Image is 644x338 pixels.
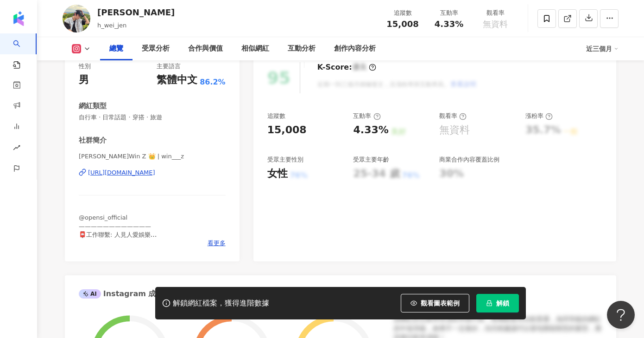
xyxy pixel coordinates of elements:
div: 漲粉率 [525,112,553,120]
div: 追蹤數 [267,112,285,120]
div: 總覽 [109,43,123,54]
div: 互動率 [431,8,467,18]
div: 互動分析 [288,43,316,54]
div: 觀看率 [478,8,513,18]
button: 解鎖 [476,294,519,312]
div: 相似網紅 [241,43,269,54]
div: 女性 [267,167,288,181]
span: lock [486,300,492,306]
div: 商業合作內容覆蓋比例 [439,156,499,164]
span: 無資料 [483,19,508,29]
span: @opensi_official ———————————— 📮工作聯繫: 人見人愛娛樂 [EMAIL_ADDRESS][DOMAIN_NAME] [79,214,184,247]
span: 看更多 [208,239,226,247]
div: 網紅類型 [79,101,107,111]
div: 15,008 [267,123,307,137]
button: 觀看圖表範例 [401,294,469,312]
div: 追蹤數 [385,8,420,18]
div: 受眾分析 [142,43,170,54]
div: 男 [79,73,89,87]
div: K-Score : [317,62,376,72]
div: [URL][DOMAIN_NAME] [88,169,155,177]
div: 互動率 [353,112,380,120]
div: 解鎖網紅檔案，獲得進階數據 [173,299,269,308]
span: 4.33% [435,19,463,29]
span: 86.2% [200,77,226,87]
span: [PERSON_NAME]Win Z 👑 | win___z [79,152,226,161]
span: 15,008 [386,19,418,29]
a: search [13,33,32,70]
span: rise [13,138,20,159]
span: 自行車 · 日常話題 · 穿搭 · 旅遊 [79,113,226,122]
div: 4.33% [353,123,388,137]
span: 觀看圖表範例 [421,299,460,307]
div: 繁體中文 [157,73,197,87]
div: [PERSON_NAME] [97,6,175,18]
div: 受眾主要性別 [267,156,303,164]
img: KOL Avatar [63,5,90,32]
div: 性別 [79,62,91,71]
div: 主要語言 [157,62,181,71]
div: 觀看率 [439,112,467,120]
div: 創作內容分析 [334,43,376,54]
div: 合作與價值 [188,43,223,54]
span: 解鎖 [496,299,509,307]
a: [URL][DOMAIN_NAME] [79,169,226,177]
div: 近三個月 [586,41,619,56]
div: 社群簡介 [79,136,107,145]
div: 受眾主要年齡 [353,156,389,164]
div: 無資料 [439,123,470,137]
span: h_wei_jen [97,22,126,29]
img: logo icon [11,11,26,26]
